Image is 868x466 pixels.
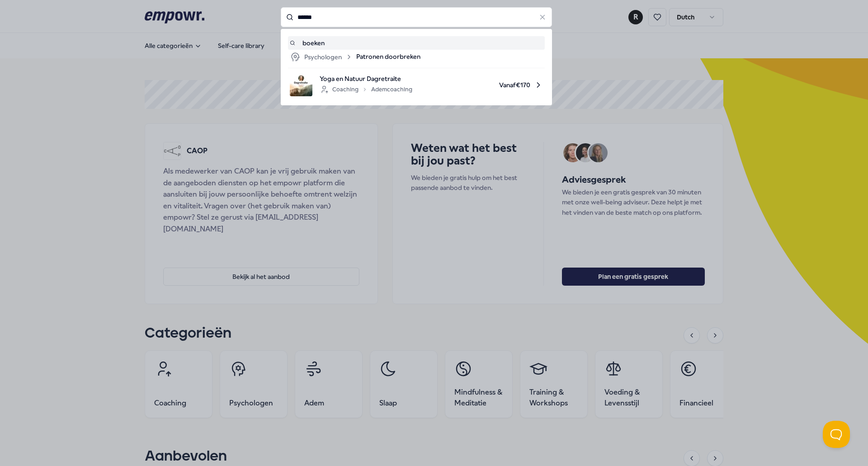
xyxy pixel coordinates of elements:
a: boeken [290,38,543,48]
span: Vanaf € 170 [420,74,543,96]
a: PsychologenPatronen doorbreken [290,52,543,62]
span: Patronen doorbreken [356,52,420,62]
a: product imageYoga en Natuur DagretraiteCoachingAdemcoachingVanaf€170 [290,74,543,96]
input: Search for products, categories or subcategories [281,7,552,27]
span: Yoga en Natuur Dagretraite [320,74,412,84]
iframe: Help Scout Beacon - Open [823,421,850,448]
img: product image [290,74,312,96]
div: Psychologen [290,52,353,62]
div: Coaching Ademcoaching [320,84,412,95]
